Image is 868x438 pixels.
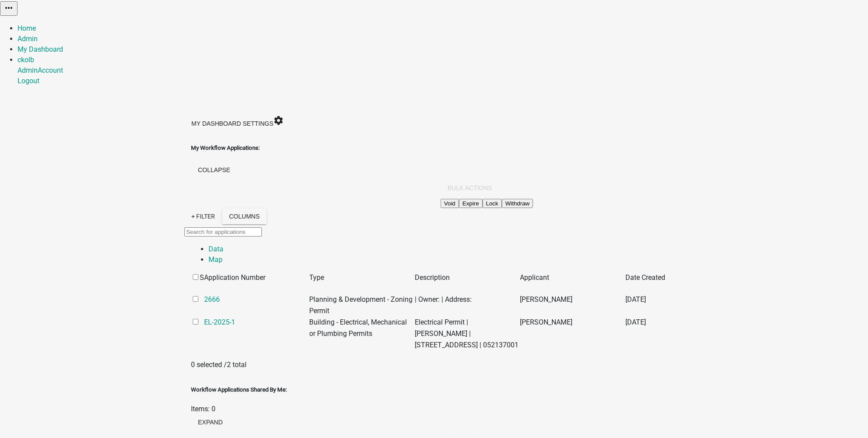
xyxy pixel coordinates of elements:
a: EL-2025-1 [204,318,235,326]
a: + Filter [184,208,222,224]
div: ckolb [18,65,868,86]
a: Map [208,255,222,264]
i: more_horiz [4,3,14,13]
span: Building - Electrical, Mechanical or Plumbing Permits [310,318,407,338]
input: Search for applications [184,227,262,237]
span: My Dashboard Settings [191,120,273,127]
span: | Owner: | Address: [415,295,472,304]
a: Admin [18,35,38,43]
div: collapse [191,180,677,376]
span: Planning & Development - Zoning Permit [310,295,413,315]
h5: My Workflow Applications: [191,144,677,152]
a: Admin [18,66,38,74]
span: Select [200,273,219,282]
datatable-header-cell: Date Created [625,272,731,283]
div: Bulk Actions [441,198,677,208]
span: Applicant [520,273,550,282]
span: Description [415,273,450,282]
datatable-header-cell: Type [310,272,415,283]
button: Void [441,199,459,208]
datatable-header-cell: Select [191,272,204,283]
button: Expire [459,199,483,208]
span: 0 selected / [191,360,227,369]
button: Withdraw [502,199,533,208]
h5: Workflow Applications Shared By Me: [191,385,677,394]
a: Account [38,66,63,74]
a: Logout [18,77,39,85]
datatable-header-cell: Application Number [204,272,310,283]
button: Bulk Actions [441,180,499,196]
span: Courtney Kolb [520,318,573,326]
span: Date Created [625,273,665,282]
datatable-header-cell: Description [415,272,520,283]
span: 08/25/2025 [625,295,646,304]
span: Electrical Permit | John Jones | 26690 282ND ST | 052137001 [415,318,519,349]
a: Data [208,245,223,253]
span: Application Number [204,273,265,282]
div: Items: 0 [191,404,677,414]
div: 2 total [191,360,677,370]
button: expand [191,414,230,430]
datatable-header-cell: Applicant [520,272,626,283]
i: settings [273,115,284,126]
button: Columns [222,208,267,224]
a: ckolb [18,56,34,64]
a: Home [18,24,36,32]
button: My Dashboard Settingssettings [184,112,291,131]
span: 02/21/2025 [625,318,646,326]
a: 2666 [204,295,220,304]
span: Courtney Kolb [520,295,573,304]
button: collapse [191,162,237,178]
span: Type [310,273,325,282]
a: My Dashboard [18,45,63,53]
button: Lock [483,199,502,208]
